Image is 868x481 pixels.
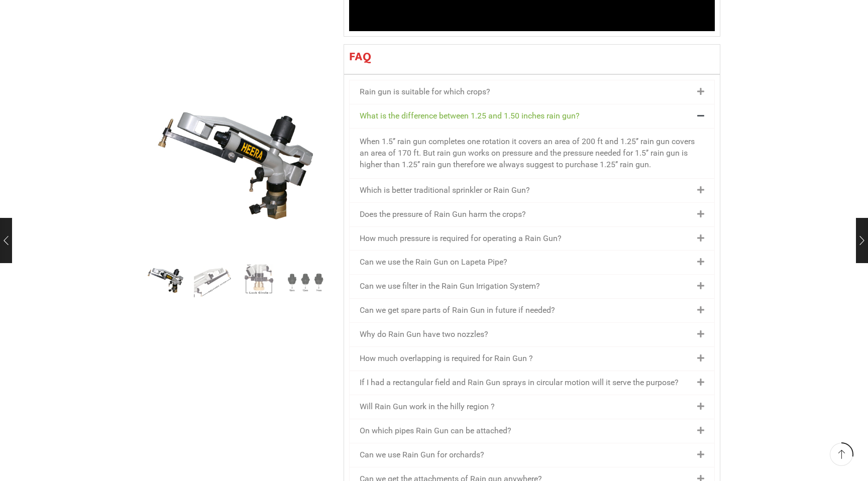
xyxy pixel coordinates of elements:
div: If I had a rectangular field and Rain Gun sprays in circular motion will it serve the purpose? [350,371,714,395]
div: Which is better traditional sprinkler or Rain Gun? [350,179,714,202]
div: Will Rain Gun work in the hilly region ? [350,395,714,419]
div: What is the difference between 1.25 and 1.50 inches rain gun? [350,128,714,178]
li: 3 / 4 [238,261,280,301]
div: How much overlapping is required for Rain Gun ? [350,347,714,371]
a: Which is better traditional sprinkler or Rain Gun? [360,185,530,195]
a: Why do Rain Gun have two nozzles? [360,329,488,339]
div: Can we use filter in the Rain Gun Irrigation System? [350,275,714,298]
img: Heera Raingun 1.50 [145,260,187,301]
img: Rain Gun Nozzle [285,261,327,303]
div: Why do Rain Gun have two nozzles? [350,323,714,346]
a: If I had a rectangular field and Rain Gun sprays in circular motion will it serve the purpose? [360,378,679,387]
div: Can we use the Rain Gun on Lapeta Pipe? [350,251,714,274]
a: outlet-screw [192,261,234,303]
a: What is the difference between 1.25 and 1.50 inches rain gun? [360,111,580,121]
a: How much overlapping is required for Rain Gun ? [360,353,533,363]
li: 1 / 4 [145,261,187,301]
a: How much pressure is required for operating a Rain Gun? [360,233,562,243]
a: Can we use filter in the Rain Gun Irrigation System? [360,281,540,291]
div: How much pressure is required for operating a Rain Gun? [350,227,714,251]
a: Rain gun is suitable for which crops? [360,87,490,96]
a: Will Rain Gun work in the hilly region ? [360,402,495,411]
a: Does the pressure of Rain Gun harm the crops? [360,209,526,219]
div: 1 / 4 [148,75,329,256]
a: On which pipes Rain Gun can be attached? [360,426,511,435]
div: Rain gun is suitable for which crops? [350,80,714,104]
h2: FAQ [349,50,715,64]
div: Does the pressure of Rain Gun harm the crops? [350,203,714,226]
div: Can we use Rain Gun for orchards? [350,443,714,467]
li: 2 / 4 [192,261,234,301]
a: Can we use Rain Gun for orchards? [360,450,484,459]
li: 4 / 4 [285,261,327,301]
div: What is the difference between 1.25 and 1.50 inches rain gun? [350,104,714,128]
div: Can we get spare parts of Rain Gun in future if needed? [350,299,714,322]
div: On which pipes Rain Gun can be attached? [350,419,714,443]
a: Can we use the Rain Gun on Lapeta Pipe? [360,257,507,267]
a: Can we get spare parts of Rain Gun in future if needed? [360,305,555,315]
a: Adjestmen [238,261,280,303]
